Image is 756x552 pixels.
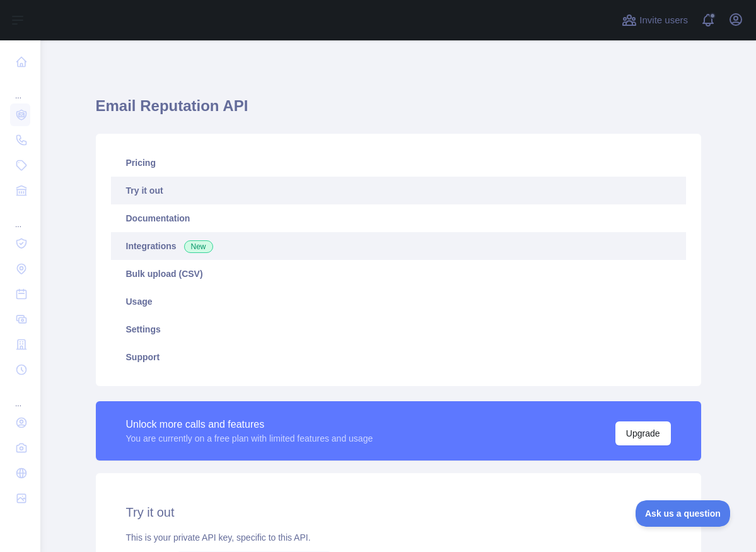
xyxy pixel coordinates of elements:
h2: Try it out [126,503,671,521]
span: Invite users [639,13,688,28]
a: Support [111,343,686,371]
button: Upgrade [615,421,671,445]
a: Pricing [111,149,686,177]
div: ... [10,384,30,409]
a: Try it out [111,177,686,204]
a: Usage [111,288,686,315]
div: You are currently on a free plan with limited features and usage [126,432,373,445]
div: ... [10,76,30,101]
a: Documentation [111,204,686,232]
div: Unlock more calls and features [126,417,373,432]
div: ... [10,204,30,230]
div: This is your private API key, specific to this API. [126,531,671,544]
button: Invite users [619,10,690,30]
a: Integrations New [111,232,686,260]
h1: Email Reputation API [96,96,701,126]
a: Bulk upload (CSV) [111,260,686,288]
iframe: Toggle Customer Support [636,500,731,527]
a: Settings [111,315,686,343]
span: New [184,240,213,253]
